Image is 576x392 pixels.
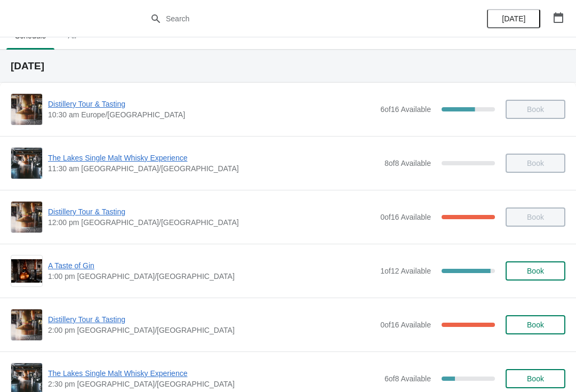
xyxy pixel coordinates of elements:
[11,202,42,233] img: Distillery Tour & Tasting | | 12:00 pm Europe/London
[48,260,375,271] span: A Taste of Gin
[48,271,375,282] span: 1:00 pm [GEOGRAPHIC_DATA]/[GEOGRAPHIC_DATA]
[527,321,544,329] span: Book
[11,259,42,283] img: A Taste of Gin | | 1:00 pm Europe/London
[506,369,565,388] button: Book
[48,109,375,120] span: 10:30 am Europe/[GEOGRAPHIC_DATA]
[502,14,525,23] span: [DATE]
[506,261,565,281] button: Book
[11,61,565,71] h2: [DATE]
[385,374,431,383] span: 6 of 8 Available
[380,105,431,114] span: 6 of 16 Available
[385,159,431,167] span: 8 of 8 Available
[48,163,379,174] span: 11:30 am [GEOGRAPHIC_DATA]/[GEOGRAPHIC_DATA]
[48,368,379,379] span: The Lakes Single Malt Whisky Experience
[527,374,544,383] span: Book
[380,213,431,221] span: 0 of 16 Available
[11,148,42,179] img: The Lakes Single Malt Whisky Experience | | 11:30 am Europe/London
[48,99,375,109] span: Distillery Tour & Tasting
[506,315,565,334] button: Book
[48,217,375,228] span: 12:00 pm [GEOGRAPHIC_DATA]/[GEOGRAPHIC_DATA]
[527,267,544,275] span: Book
[11,94,42,125] img: Distillery Tour & Tasting | | 10:30 am Europe/London
[48,206,375,217] span: Distillery Tour & Tasting
[48,314,375,325] span: Distillery Tour & Tasting
[48,379,379,389] span: 2:30 pm [GEOGRAPHIC_DATA]/[GEOGRAPHIC_DATA]
[48,153,379,163] span: The Lakes Single Malt Whisky Experience
[165,9,432,28] input: Search
[380,267,431,275] span: 1 of 12 Available
[487,9,540,28] button: [DATE]
[380,321,431,329] span: 0 of 16 Available
[48,325,375,335] span: 2:00 pm [GEOGRAPHIC_DATA]/[GEOGRAPHIC_DATA]
[11,309,42,340] img: Distillery Tour & Tasting | | 2:00 pm Europe/London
